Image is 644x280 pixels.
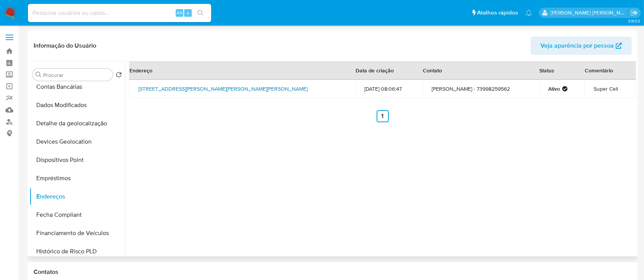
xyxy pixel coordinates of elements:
[535,86,637,106] td: Super Cell
[29,151,125,169] button: Dispositivos Point
[34,268,632,276] h1: Contatos
[29,206,125,224] button: Fecha Compliant
[29,96,125,114] button: Dados Modificados
[377,118,389,131] a: Ir a la página 1
[138,85,219,107] a: [STREET_ADDRESS][PERSON_NAME][PERSON_NAME][PERSON_NAME]
[34,42,96,50] h1: Informação do Usuário
[29,114,125,133] button: Detalhe da geolocalização
[176,9,183,16] span: Alt
[231,67,332,86] th: Data de criação
[332,67,434,86] th: Contato
[29,78,125,96] button: Contas Bancárias
[29,133,125,151] button: Devices Geolocation
[116,72,122,80] button: Retornar ao pedido padrão
[29,187,125,206] button: Endereços
[129,118,636,131] nav: Paginación
[29,242,125,261] button: Histórico de Risco PLD
[434,67,535,86] th: Status
[129,67,231,86] th: Endereço
[526,10,532,16] a: Notificações
[28,8,211,18] input: Pesquise usuários ou casos...
[43,72,110,78] input: Procurar
[193,8,208,18] button: search-icon
[29,169,125,187] button: Empréstimos
[231,86,332,106] td: [DATE] 08:06:47
[477,9,518,17] span: Atalhos rápidos
[630,9,638,17] a: Sair
[187,9,189,16] span: s
[531,37,632,55] button: Veja aparência por pessoa
[332,86,434,106] td: [PERSON_NAME] - 73998259562
[29,224,125,242] button: Financiamento de Veículos
[540,37,614,55] span: Veja aparência por pessoa
[535,67,637,86] th: Comentário
[443,93,455,99] strong: Ativo
[551,9,628,16] p: anna.almeida@mercadopago.com.br
[36,72,42,78] button: Procurar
